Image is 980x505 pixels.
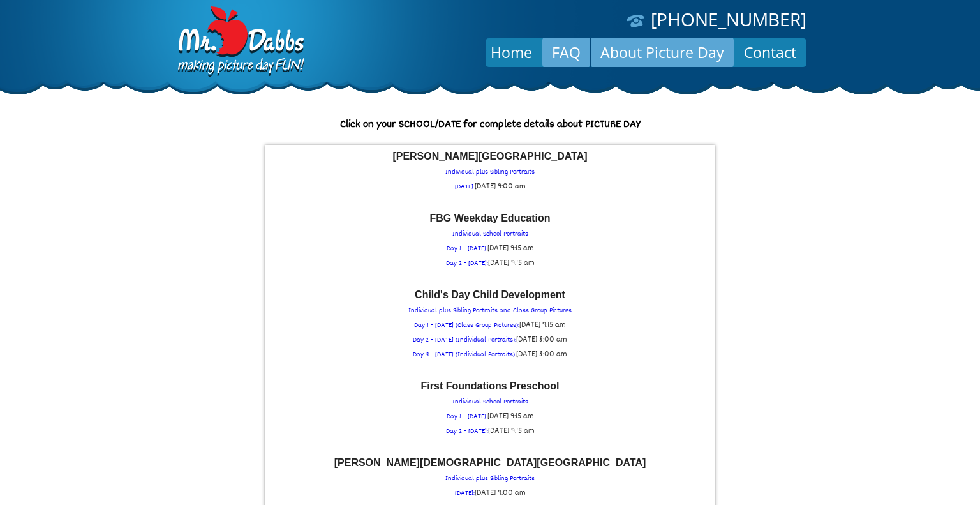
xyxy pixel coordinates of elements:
a: FBG Weekday Education Individual School PortraitsDay 1 - [DATE]:[DATE] 9:15 amDay 2 - [DATE]:[DAT... [271,213,709,271]
span: [DATE] 8:00 am [516,333,567,346]
font: [PERSON_NAME][DEMOGRAPHIC_DATA][GEOGRAPHIC_DATA] [334,457,646,468]
p: Click on your SCHOOL/DATE for complete details about PICTURE DAY [177,118,803,132]
span: [DATE] 8:00 am [516,348,567,361]
p: Individual plus Sibling Portraits and Class Group Pictures Day 1 - [DATE] (Class Group Pictures):... [271,290,709,362]
p: Individual plus Sibling Portraits [DATE]: [271,151,709,194]
span: [DATE] 9:00 am [475,180,526,193]
font: [PERSON_NAME][GEOGRAPHIC_DATA] [392,151,587,162]
a: Contact [734,37,806,68]
span: [DATE] 9:15 am [488,425,535,437]
span: [DATE] 9:00 am [475,486,526,499]
span: [DATE] 9:15 am [519,319,566,331]
p: Individual plus Sibling Portraits [DATE]: [271,458,709,501]
a: About Picture Day [591,37,734,68]
a: Child's Day Child Development Individual plus Sibling Portraits and Class Group PicturesDay 1 - [... [271,290,709,362]
font: Child's Day Child Development [415,289,565,300]
p: Individual School Portraits Day 1 - [DATE]: Day 2 - [DATE]: [271,381,709,439]
font: First Foundations Preschool [421,381,560,391]
font: FBG Weekday Education [429,213,550,223]
span: [DATE] 9:15 am [487,410,534,423]
a: Home [481,37,542,68]
a: [PERSON_NAME][DEMOGRAPHIC_DATA][GEOGRAPHIC_DATA] Individual plus Sibling Portraits[DATE]:[DATE] 9... [271,458,709,501]
img: Dabbs Company [174,6,306,78]
span: [DATE] 9:15 am [488,257,535,269]
p: Individual School Portraits Day 1 - [DATE]: Day 2 - [DATE]: [271,213,709,271]
a: FAQ [542,37,590,68]
a: First Foundations Preschool Individual School PortraitsDay 1 - [DATE]:[DATE] 9:15 amDay 2 - [DATE... [271,381,709,439]
a: [PHONE_NUMBER] [651,7,806,31]
a: [PERSON_NAME][GEOGRAPHIC_DATA] Individual plus Sibling Portraits[DATE]:[DATE] 9:00 am [271,151,709,194]
span: [DATE] 9:15 am [487,242,534,255]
